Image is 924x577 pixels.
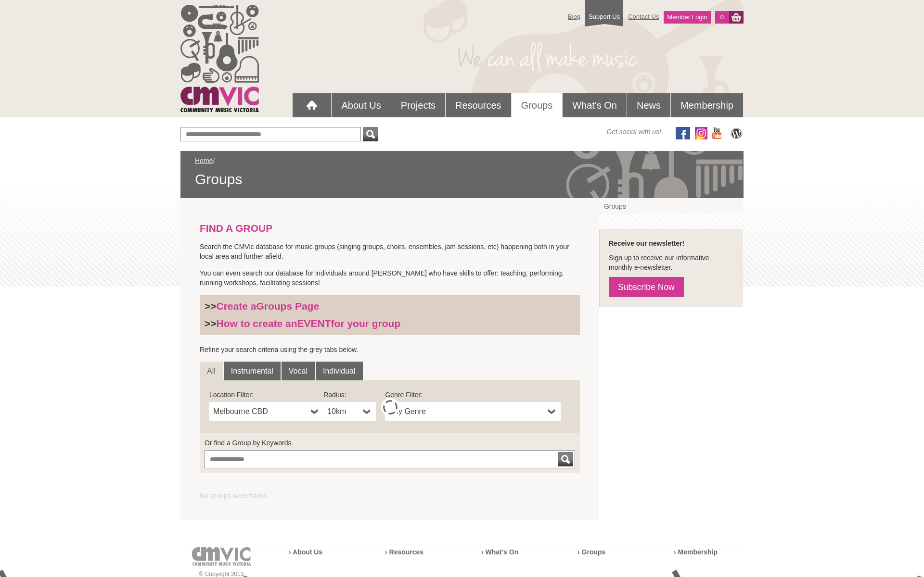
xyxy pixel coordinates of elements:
[209,402,323,421] a: Melbourne CBD
[195,156,729,188] div: /
[200,268,580,288] p: You can even search our database for individuals around [PERSON_NAME] who have skills to offer: t...
[209,390,323,400] label: Location Filter:
[200,491,580,501] ul: No groups were found.
[609,253,733,272] p: Sign up to receive our informative monthly e-newsletter.
[385,548,423,556] a: › Resources
[563,8,585,25] a: Blog
[289,548,322,556] a: › About Us
[224,362,281,381] a: Instrumental
[217,318,401,329] a: How to create anEVENTfor your group
[729,127,744,139] img: CMVic Blog
[180,5,259,112] img: cmvic_logo.png
[609,277,684,297] a: Subscribe Now
[671,93,743,117] a: Membership
[446,93,511,117] a: Resources
[256,301,319,312] strong: Groups Page
[715,11,729,24] a: 0
[217,301,320,312] a: Create aGroups Page
[195,157,213,164] a: Home
[332,93,390,117] a: About Us
[385,390,561,400] label: Genre Filter:
[327,406,359,417] span: 10km
[674,548,718,556] a: › Membership
[391,93,445,117] a: Projects
[512,93,563,117] a: Groups
[481,548,518,556] a: › What’s On
[695,127,707,139] img: icon-instagram.png
[323,402,376,421] a: 10km
[213,406,307,417] span: Melbourne CBD
[316,362,363,381] a: Individual
[599,198,743,214] a: Groups
[609,239,684,247] strong: Receive our newsletter!
[389,406,544,417] span: Any Genre
[200,223,272,234] strong: FIND A GROUP
[200,242,580,261] p: Search the CMVic database for music groups (singing groups, choirs, ensembles, jam sessions, etc)...
[205,300,575,313] h3: >>
[623,8,664,25] a: Contact Us
[282,362,315,381] a: Vocal
[664,11,710,24] a: Member Login
[323,390,376,400] label: Radius:
[385,402,561,421] a: Any Genre
[563,93,627,117] a: What's On
[606,127,661,137] span: Get social with us!
[195,170,729,188] span: Groups
[200,362,223,381] a: All
[627,93,670,117] a: News
[205,438,575,448] label: Or find a Group by Keywords
[297,318,331,329] strong: EVENT
[192,547,251,566] img: cmvic-logo-footer.png
[200,345,580,354] p: Refine your search criteria using the grey tabs below.
[205,317,575,330] h3: >>
[577,548,605,556] a: › Groups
